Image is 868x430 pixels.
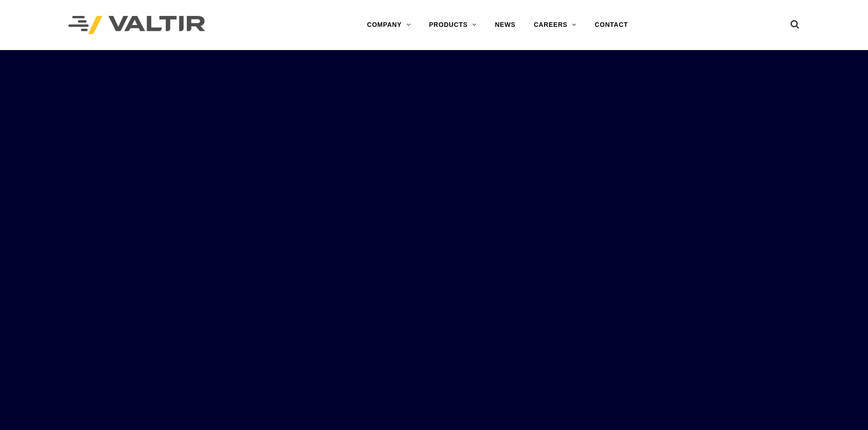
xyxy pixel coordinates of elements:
[358,16,420,34] a: COMPANY
[68,16,205,35] img: Valtir
[586,16,637,34] a: CONTACT
[420,16,486,34] a: PRODUCTS
[486,16,524,34] a: NEWS
[524,16,586,34] a: CAREERS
